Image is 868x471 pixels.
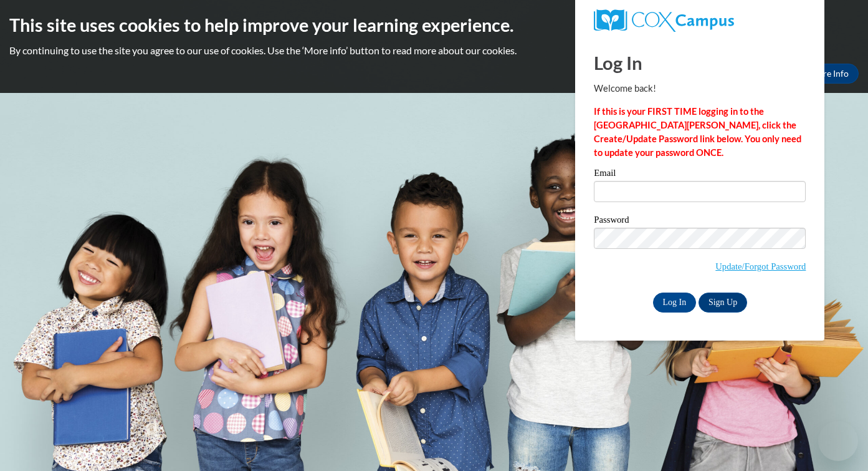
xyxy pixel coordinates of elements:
a: Update/Forgot Password [715,261,806,271]
label: Password [594,215,806,228]
a: COX Campus [594,9,806,32]
strong: If this is your FIRST TIME logging in to the [GEOGRAPHIC_DATA][PERSON_NAME], click the Create/Upd... [594,106,801,158]
img: COX Campus [594,9,733,32]
h2: This site uses cookies to help improve your learning experience. [9,12,859,37]
h1: Log In [594,50,806,75]
a: Sign Up [699,293,747,313]
input: Log In [653,293,697,313]
a: More Info [800,64,859,84]
label: Email [594,168,806,181]
p: By continuing to use the site you agree to our use of cookies. Use the ‘More info’ button to read... [9,44,859,57]
iframe: Button to launch messaging window [818,421,858,461]
p: Welcome back! [594,82,806,95]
